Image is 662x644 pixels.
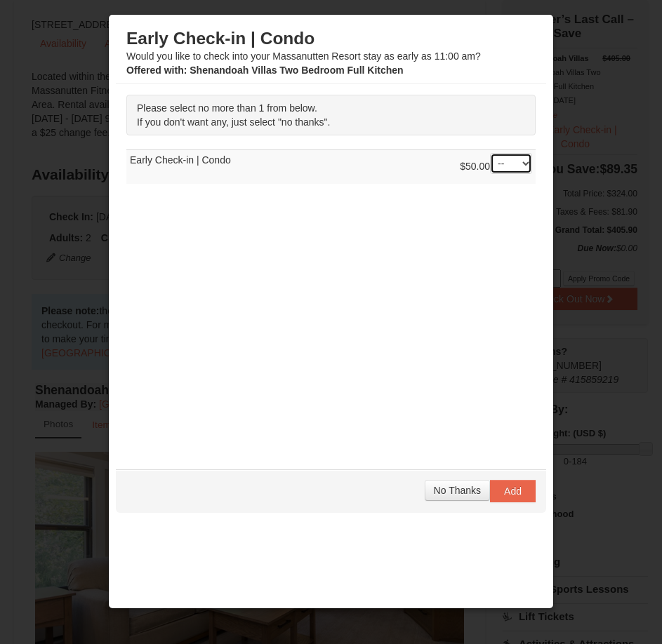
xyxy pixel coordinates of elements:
strong: : Shenandoah Villas Two Bedroom Full Kitchen [126,65,404,76]
span: No Thanks [434,485,481,496]
h3: Early Check-in | Condo [126,28,536,49]
span: Add [504,485,522,497]
span: Offered with [126,65,184,76]
span: Please select no more than 1 from below. [137,102,317,114]
span: If you don't want any, just select "no thanks". [137,116,330,128]
button: No Thanks [425,480,490,501]
div: Would you like to check into your Massanutten Resort stay as early as 11:00 am? [126,28,536,77]
div: $50.00 [460,153,532,181]
td: Early Check-in | Condo [126,150,536,185]
button: Add [490,480,536,502]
